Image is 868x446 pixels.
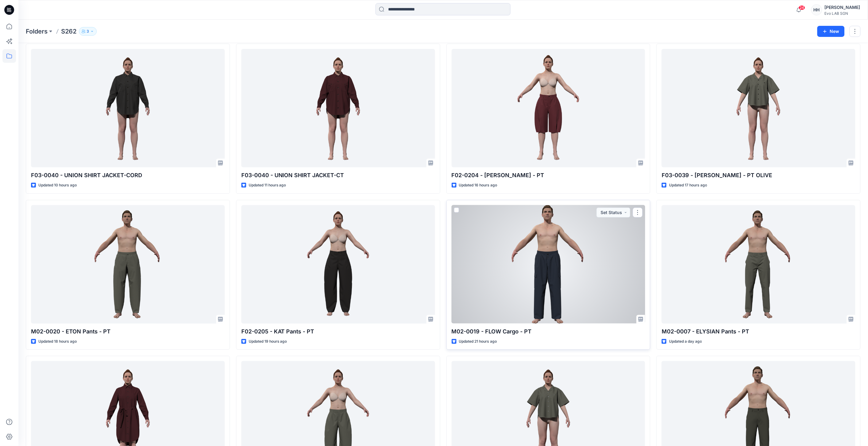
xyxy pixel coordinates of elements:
[31,49,225,167] a: F03-0040 - UNION SHIRT JACKET-CORD
[31,327,225,336] p: M02-0020 - ETON Pants - PT
[79,27,97,36] button: 3
[669,338,702,345] p: Updated a day ago
[825,11,860,16] div: Evo LAB SGN
[662,49,855,167] a: F03-0039 - DANI Shirt - PT OLIVE
[241,327,435,336] p: F02-0205 - KAT Pants - PT
[452,205,645,324] a: M02-0019 - FLOW Cargo - PT
[249,182,286,189] p: Updated 11 hours ago
[241,205,435,324] a: F02-0205 - KAT Pants - PT
[825,4,860,11] div: [PERSON_NAME]
[452,171,645,180] p: F02-0204 - [PERSON_NAME] - PT
[662,171,855,180] p: F03-0039 - [PERSON_NAME] - PT OLIVE
[241,171,435,180] p: F03-0040 - UNION SHIRT JACKET-CT
[662,205,855,324] a: M02-0007 - ELYSIAN Pants - PT
[87,28,89,35] p: 3
[452,49,645,167] a: F02-0204 - JENNY Shoulotte - PT
[669,182,707,189] p: Updated 17 hours ago
[662,327,855,336] p: M02-0007 - ELYSIAN Pants - PT
[61,27,76,36] p: S262
[811,4,822,15] div: HH
[799,5,805,10] span: 24
[31,205,225,324] a: M02-0020 - ETON Pants - PT
[241,49,435,167] a: F03-0040 - UNION SHIRT JACKET-CT
[38,338,77,345] p: Updated 18 hours ago
[26,27,48,36] a: Folders
[38,182,77,189] p: Updated 10 hours ago
[249,338,287,345] p: Updated 19 hours ago
[459,182,497,189] p: Updated 16 hours ago
[817,26,845,37] button: New
[452,327,645,336] p: M02-0019 - FLOW Cargo - PT
[31,171,225,180] p: F03-0040 - UNION SHIRT JACKET-CORD
[459,338,497,345] p: Updated 21 hours ago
